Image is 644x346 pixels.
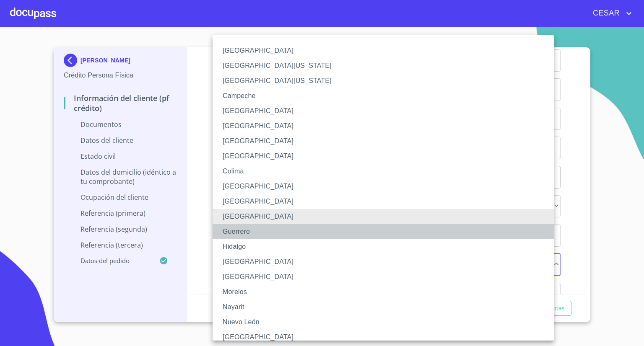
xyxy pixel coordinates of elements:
li: [GEOGRAPHIC_DATA] [213,179,560,194]
li: [GEOGRAPHIC_DATA] [213,254,560,269]
li: Guerrero [213,224,560,239]
li: [GEOGRAPHIC_DATA] [213,149,560,164]
li: Nuevo León [213,315,560,330]
li: [GEOGRAPHIC_DATA] [213,269,560,284]
li: Hidalgo [213,239,560,254]
li: Campeche [213,88,560,103]
li: Nayarit [213,300,560,315]
li: [GEOGRAPHIC_DATA] [213,134,560,149]
li: [GEOGRAPHIC_DATA] [213,194,560,209]
li: [GEOGRAPHIC_DATA][US_STATE] [213,58,560,73]
li: Morelos [213,284,560,300]
li: Colima [213,164,560,179]
li: [GEOGRAPHIC_DATA] [213,103,560,119]
li: [GEOGRAPHIC_DATA] [213,209,560,224]
li: [GEOGRAPHIC_DATA] [213,43,560,58]
li: [GEOGRAPHIC_DATA][US_STATE] [213,73,560,88]
li: [GEOGRAPHIC_DATA] [213,330,560,345]
li: [GEOGRAPHIC_DATA] [213,119,560,134]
